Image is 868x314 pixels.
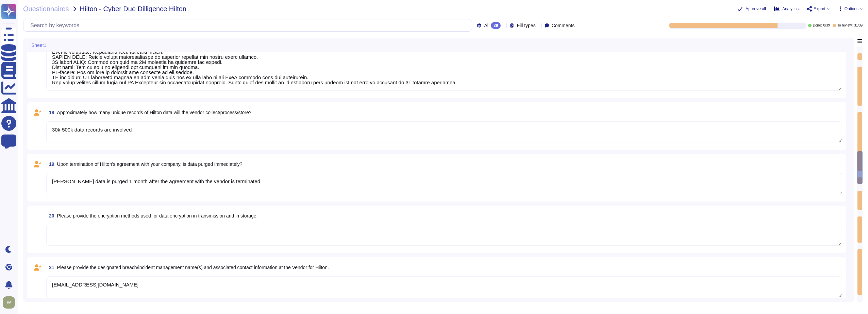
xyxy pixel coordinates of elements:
span: Comments [552,23,575,28]
span: Fill types [517,23,535,28]
textarea: [EMAIL_ADDRESS][DOMAIN_NAME] [46,276,842,297]
span: Options [845,7,858,11]
button: Approve all [737,6,766,12]
span: 18 [46,110,54,115]
span: Hilton - Cyber Due Dilligence Hilton [80,5,186,12]
button: user [1,295,20,310]
span: Approximately how many unique records of Hilton data will the vendor collect/process/store? [57,110,252,115]
span: 21 [46,265,54,270]
span: 0 / 39 [823,24,830,27]
span: Please provide the encryption methods used for data encryption in transmission and in storage. [57,213,258,219]
span: Export [814,7,825,11]
button: Analytics [774,6,799,12]
span: Done: [813,24,822,27]
textarea: [PERSON_NAME] data is purged 1 month after the agreement with the vendor is terminated [46,173,842,194]
input: Search by keywords [27,19,472,31]
span: 20 [46,213,54,218]
span: Upon termination of Hilton’s agreement with your company, is data purged immediately? [57,161,243,167]
span: 19 [46,162,54,167]
span: Analytics [782,7,799,11]
img: user [3,296,15,309]
span: Questionnaires [23,5,69,12]
span: All [484,23,489,28]
span: Sheet1 [31,43,46,48]
span: Approve all [746,7,766,11]
span: To review: [837,24,853,27]
textarea: 30k-500k data records are involved [46,121,842,142]
span: 31 / 39 [854,24,863,27]
div: 39 [491,22,501,29]
span: Please provide the designated breach/incident management name(s) and associated contact informati... [57,265,329,270]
